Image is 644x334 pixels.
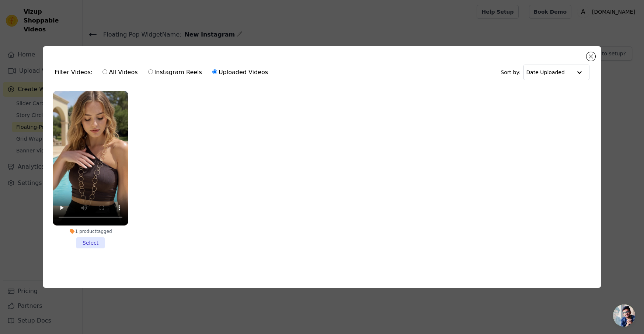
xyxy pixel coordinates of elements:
[53,228,128,234] div: 1 product tagged
[613,304,635,327] a: Aprire la chat
[102,68,138,77] label: All Videos
[55,64,272,81] div: Filter Videos:
[586,52,595,61] button: Close modal
[212,68,268,77] label: Uploaded Videos
[148,68,202,77] label: Instagram Reels
[501,65,589,80] div: Sort by:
